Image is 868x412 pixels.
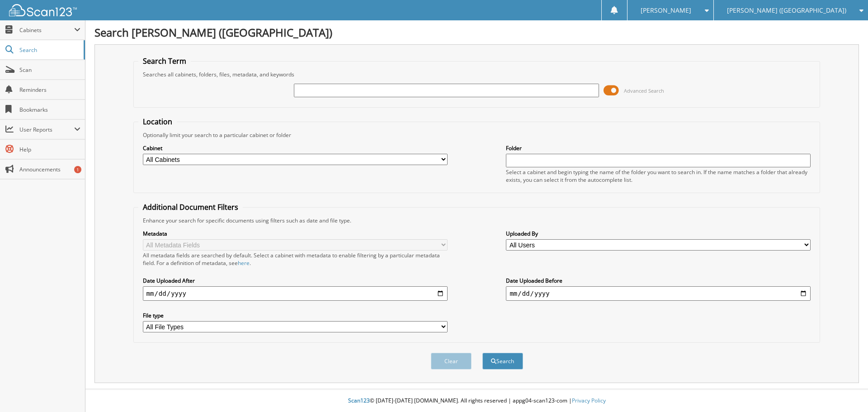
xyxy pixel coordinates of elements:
span: Search [19,46,79,54]
div: Enhance your search for specific documents using filters such as date and file type. [138,217,816,224]
span: Announcements [19,166,80,173]
span: Scan123 [348,397,370,404]
legend: Additional Document Filters [138,202,243,212]
label: Uploaded By [506,230,811,237]
span: Cabinets [19,26,74,34]
span: Reminders [19,86,80,94]
label: Date Uploaded Before [506,277,811,284]
span: Bookmarks [19,106,80,114]
label: Cabinet [143,144,448,152]
legend: Location [138,117,177,127]
span: Scan [19,66,80,74]
div: 1 [74,166,81,173]
label: File type [143,312,448,319]
button: Search [482,353,523,369]
span: [PERSON_NAME] ([GEOGRAPHIC_DATA]) [727,8,846,13]
label: Date Uploaded After [143,277,448,284]
span: Help [19,146,80,153]
label: Folder [506,144,811,152]
div: Optionally limit your search to a particular cabinet or folder [138,131,816,139]
input: start [143,286,448,301]
div: All metadata fields are searched by default. Select a cabinet with metadata to enable filtering b... [143,251,448,267]
a: Privacy Policy [572,397,606,404]
span: User Reports [19,126,74,133]
h1: Search [PERSON_NAME] ([GEOGRAPHIC_DATA]) [94,25,859,40]
input: end [506,286,811,301]
span: [PERSON_NAME] [641,8,691,13]
legend: Search Term [138,56,191,66]
a: here [238,259,250,267]
div: Select a cabinet and begin typing the name of the folder you want to search in. If the name match... [506,168,811,184]
label: Metadata [143,230,448,237]
button: Clear [431,353,472,369]
img: scan123-logo-white.svg [9,4,77,16]
div: Searches all cabinets, folders, files, metadata, and keywords [138,71,816,78]
div: © [DATE]-[DATE] [DOMAIN_NAME]. All rights reserved | appg04-scan123-com | [85,390,868,412]
span: Advanced Search [624,87,664,94]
